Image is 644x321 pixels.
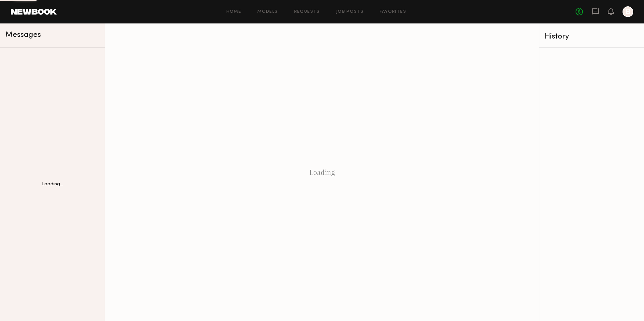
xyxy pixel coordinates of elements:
a: Models [257,10,278,14]
a: Favorites [380,10,406,14]
a: B [623,6,633,17]
div: History [545,33,639,41]
div: Loading... [42,182,63,187]
div: Loading [105,23,539,321]
span: Messages [5,31,41,39]
a: Job Posts [336,10,364,14]
a: Home [226,10,241,14]
a: Requests [294,10,320,14]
